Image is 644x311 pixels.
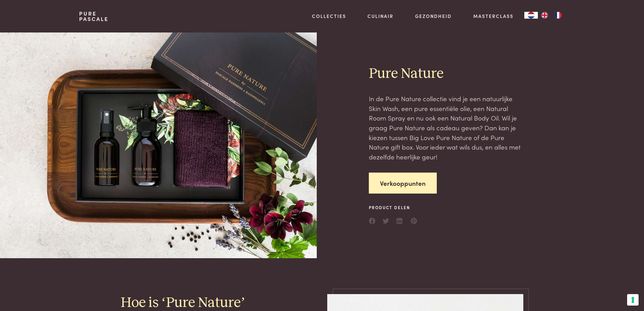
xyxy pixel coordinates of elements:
a: Gezondheid [415,13,452,20]
a: FR [551,12,565,19]
h2: Pure Nature [369,65,524,83]
button: Uw voorkeuren voor toestemming voor trackingtechnologieën [627,294,639,306]
a: Verkooppunten [369,173,437,194]
a: Collecties [312,13,346,20]
div: Language [524,12,538,19]
p: In de Pure Nature collectie vind je een natuurlijke Skin Wash, een pure essentiële olie, een Natu... [369,94,524,162]
a: NL [524,12,538,19]
a: Masterclass [473,13,514,20]
aside: Language selected: Nederlands [524,12,565,19]
a: PurePascale [79,11,109,22]
a: EN [538,12,551,19]
ul: Language list [538,12,565,19]
a: Culinair [367,13,393,20]
span: Product delen [369,204,418,210]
